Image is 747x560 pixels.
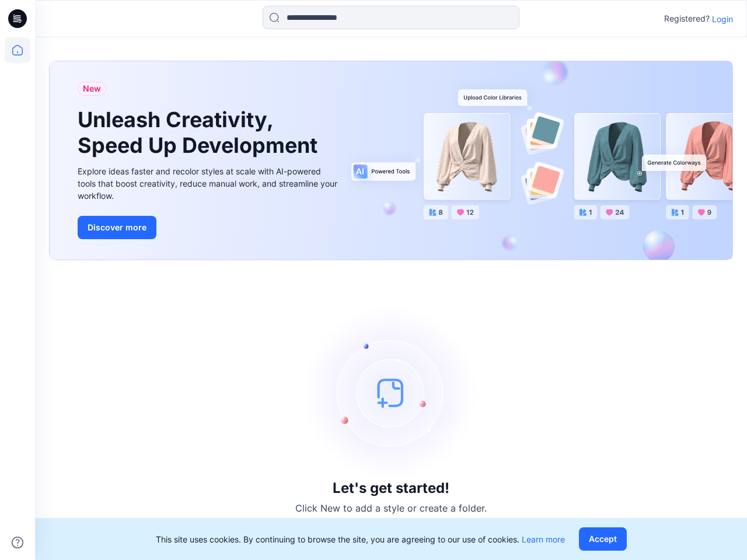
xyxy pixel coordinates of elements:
[83,82,101,96] span: New
[78,107,323,157] h1: Unleash Creativity, Speed Up Development
[295,501,487,515] p: Click New to add a style or create a folder.
[333,480,449,496] h3: Let's get started!
[78,216,156,239] button: Discover more
[579,527,627,551] button: Accept
[78,216,340,239] a: Discover more
[303,305,479,480] img: empty-state-image.svg
[156,533,565,545] p: This site uses cookies. By continuing to browse the site, you are agreeing to our use of cookies.
[78,165,340,202] div: Explore ideas faster and recolor styles at scale with AI-powered tools that boost creativity, red...
[664,12,710,26] p: Registered?
[522,534,565,544] a: Learn more
[712,13,733,25] p: Login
